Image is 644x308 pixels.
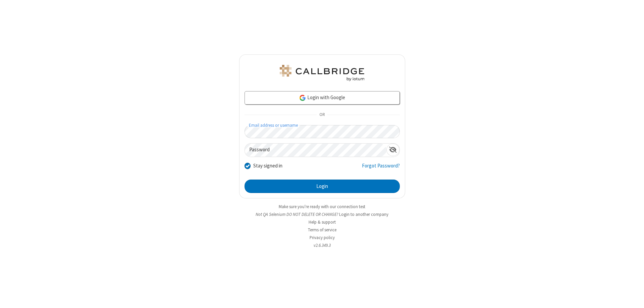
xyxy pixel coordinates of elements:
a: Terms of service [308,227,336,233]
a: Help & support [309,219,336,225]
img: QA Selenium DO NOT DELETE OR CHANGE [278,65,366,81]
div: Show password [386,144,399,156]
label: Stay signed in [253,162,282,170]
li: v2.6.349.3 [239,242,405,248]
input: Email address or username [245,125,400,138]
button: Login [245,180,400,193]
a: Make sure you're ready with our connection test [279,204,365,209]
a: Privacy policy [310,235,335,240]
button: Login to another company [339,211,388,218]
span: OR [317,110,327,120]
a: Forgot Password? [362,162,400,175]
li: Not QA Selenium DO NOT DELETE OR CHANGE? [239,211,405,218]
img: google-icon.png [299,94,306,102]
input: Password [245,144,386,157]
a: Login with Google [245,91,400,105]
